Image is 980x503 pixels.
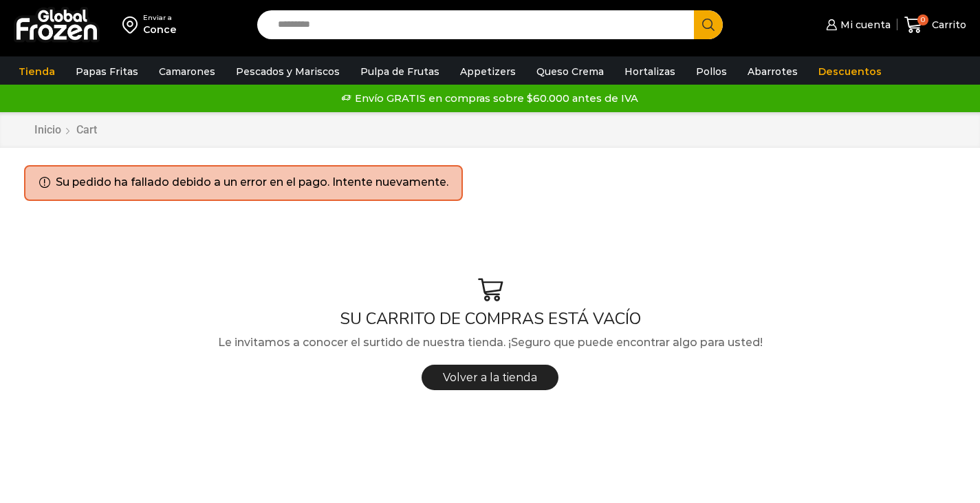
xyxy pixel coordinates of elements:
img: address-field-icon.svg [122,13,143,36]
span: Mi cuenta [837,18,891,32]
a: Pescados y Mariscos [229,58,347,85]
a: Queso Crema [530,58,611,85]
button: Search button [694,10,723,39]
a: Abarrotes [741,58,805,85]
a: Volver a la tienda [422,365,558,390]
span: Volver a la tienda [443,371,537,384]
a: Appetizers [453,58,523,85]
div: Conce [143,23,177,36]
a: Pollos [689,58,734,85]
a: Inicio [34,122,62,138]
span: 0 [917,14,928,25]
a: Descuentos [812,58,889,85]
a: Hortalizas [618,58,682,85]
a: Mi cuenta [823,11,890,39]
li: Su pedido ha fallado debido a un error en el pago. Intente nuevamente. [56,175,448,191]
span: Carrito [928,18,966,32]
div: Enviar a [143,13,177,23]
a: Pulpa de Frutas [353,58,446,85]
a: Camarones [152,58,222,85]
a: Papas Fritas [69,58,145,85]
p: Le invitamos a conocer el surtido de nuestra tienda. ¡Seguro que puede encontrar algo para usted! [24,334,956,352]
a: Tienda [12,58,62,85]
span: Cart [76,123,97,136]
a: 0 Carrito [904,9,966,41]
h1: SU CARRITO DE COMPRAS ESTÁ VACÍO [24,309,956,329]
